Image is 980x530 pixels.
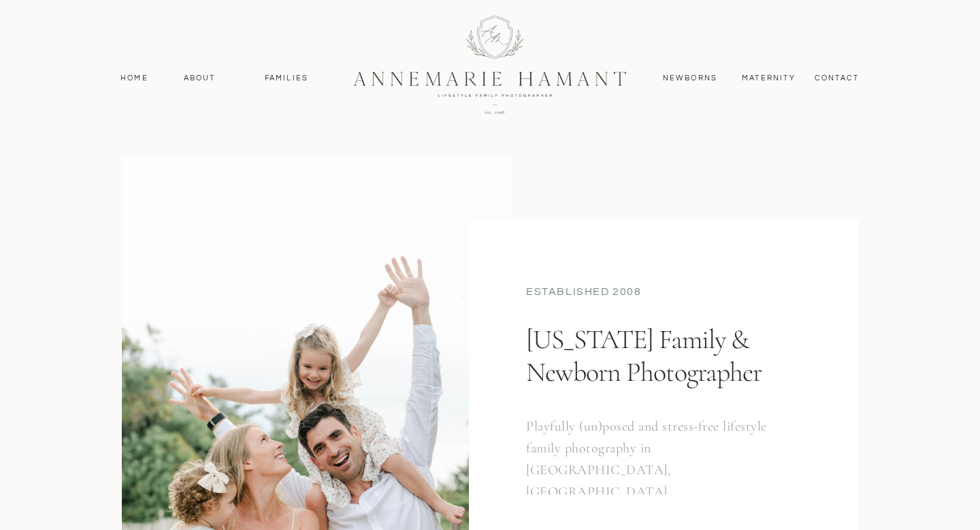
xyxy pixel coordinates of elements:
[114,72,154,84] a: Home
[526,284,802,302] div: established 2008
[180,72,219,84] a: About
[256,72,317,84] a: Families
[657,72,723,84] a: Newborns
[526,416,783,495] h3: Playfully (un)posed and stress-free lifestyle family photography in [GEOGRAPHIC_DATA], [GEOGRAPHI...
[526,323,796,441] h1: [US_STATE] Family & Newborn Photographer
[742,72,794,84] a: MAternity
[807,72,866,84] a: contact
